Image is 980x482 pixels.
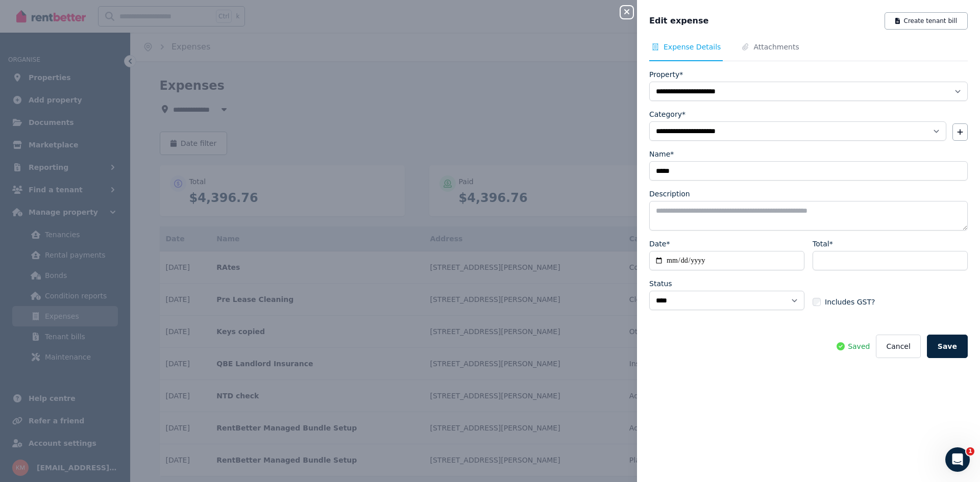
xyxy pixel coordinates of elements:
[848,341,870,351] span: Saved
[966,447,974,455] span: 1
[813,239,833,249] label: Total*
[945,447,970,472] iframe: Intercom live chat
[649,189,690,199] label: Description
[825,297,875,307] span: Includes GST?
[649,109,685,119] label: Category*
[927,335,968,358] button: Save
[649,15,708,27] span: Edit expense
[649,149,674,159] label: Name*
[649,69,683,80] label: Property*
[649,239,670,249] label: Date*
[885,12,968,30] button: Create tenant bill
[649,278,672,289] label: Status
[813,298,821,306] input: Includes GST?
[664,42,721,52] span: Expense Details
[753,42,799,52] span: Attachments
[876,335,920,358] button: Cancel
[649,42,968,61] nav: Tabs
